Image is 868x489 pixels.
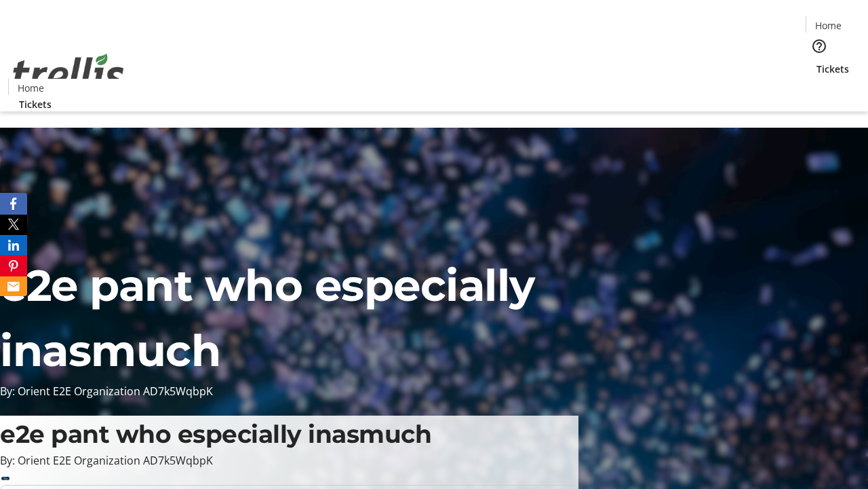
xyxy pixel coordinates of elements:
span: Tickets [816,62,849,76]
button: Help [806,33,833,60]
span: Home [815,18,842,33]
button: Cart [806,76,833,103]
a: Home [9,81,52,95]
span: Home [18,81,44,95]
a: Tickets [8,97,62,111]
a: Home [806,18,850,33]
span: Tickets [19,97,52,111]
a: Tickets [806,62,860,76]
img: Orient E2E Organization AD7k5WqbpK's Logo [8,39,129,107]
